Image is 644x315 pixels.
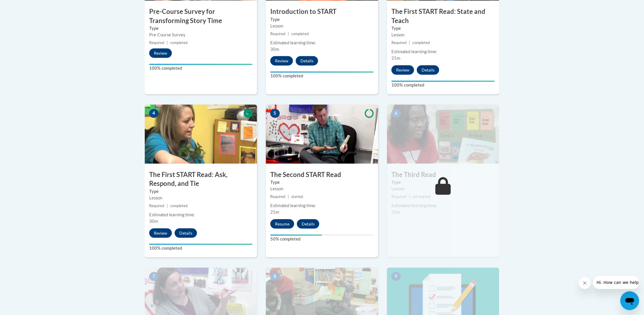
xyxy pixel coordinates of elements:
img: Course Image [387,105,499,164]
span: completed [291,32,309,36]
span: Required [149,40,164,45]
span: | [288,32,289,36]
button: Details [417,65,439,75]
span: 4 [149,109,159,118]
label: 100% completed [149,245,253,251]
span: Required [391,194,406,199]
span: 30m [270,47,279,52]
span: | [167,204,168,208]
button: Review [149,228,172,238]
label: Type [270,16,374,23]
button: Review [270,56,293,66]
button: Details [296,56,318,66]
span: 25m [270,210,279,215]
div: Estimated learning time: [391,202,495,209]
div: Your progress [270,72,374,73]
h3: The Third Read [387,170,499,179]
span: 25m [391,56,400,61]
div: Lesson [270,186,374,192]
div: Lesson [149,195,253,201]
span: not started [412,194,430,199]
div: Pre-Course Survey [149,32,253,38]
label: 100% completed [270,73,374,79]
div: Estimated learning time: [270,202,374,209]
div: Your progress [270,235,322,236]
label: Type [391,179,495,186]
span: completed [170,40,188,45]
span: 30m [149,219,158,224]
span: | [409,40,410,45]
div: Estimated learning time: [149,212,253,218]
div: Your progress [149,64,253,65]
span: 9 [391,272,401,281]
h3: Pre-Course Survey for Transforming Story Time [145,7,257,25]
div: Lesson [391,186,495,192]
button: Review [391,65,414,75]
span: started [291,194,303,199]
span: Required [149,204,164,208]
h3: Introduction to START [266,7,378,16]
span: completed [170,204,188,208]
h3: The Second START Read [266,170,378,179]
div: Your progress [149,244,253,245]
label: Type [149,25,253,32]
span: Hi. How can we help? [4,4,48,9]
button: Resume [270,219,294,229]
button: Details [297,219,319,229]
span: 7 [149,272,159,281]
h3: The First START Read: Ask, Respond, and Tie [145,170,257,189]
label: Type [391,25,495,32]
span: | [409,194,410,199]
span: 35m [391,210,400,215]
span: 6 [391,109,401,118]
span: completed [412,40,430,45]
img: Course Image [266,105,378,164]
iframe: Close message [579,277,591,289]
label: Type [149,188,253,195]
span: | [288,194,289,199]
button: Details [175,228,197,238]
div: Estimated learning time: [391,48,495,55]
label: 50% completed [270,236,374,242]
div: Lesson [391,32,495,38]
span: | [167,40,168,45]
span: Required [391,40,406,45]
span: Required [270,32,285,36]
h3: The First START Read: State and Teach [387,7,499,25]
button: Review [149,48,172,58]
span: 8 [270,272,280,281]
label: 100% completed [149,65,253,72]
span: 5 [270,109,280,118]
div: Lesson [270,23,374,29]
iframe: Message from company [593,276,639,289]
iframe: Button to launch messaging window [620,291,639,310]
div: Your progress [391,81,495,82]
img: Course Image [145,105,257,164]
div: Estimated learning time: [270,40,374,46]
label: Type [270,179,374,186]
label: 100% completed [391,82,495,88]
span: Required [270,194,285,199]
